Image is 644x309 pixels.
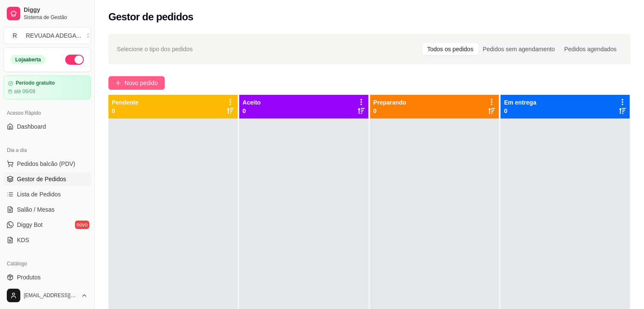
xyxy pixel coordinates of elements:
span: Selecione o tipo dos pedidos [117,44,193,54]
p: Preparando [373,98,406,107]
p: 0 [504,107,536,115]
span: Pedidos balcão (PDV) [17,160,75,168]
span: R [11,31,19,40]
p: 0 [112,107,138,115]
a: Período gratuitoaté 06/09 [3,75,91,99]
a: Lista de Pedidos [3,188,91,201]
a: Gestor de Pedidos [3,172,91,186]
span: plus [115,80,121,86]
p: Pendente [112,98,138,107]
button: Novo pedido [108,76,165,90]
button: Select a team [3,27,91,44]
span: Diggy [24,6,88,14]
span: Novo pedido [124,78,158,88]
div: Acesso Rápido [3,106,91,120]
p: 0 [243,107,261,115]
a: KDS [3,233,91,247]
button: Alterar Status [65,55,84,65]
div: REVUADA ADEGA ... [26,31,81,40]
p: 0 [373,107,406,115]
button: Pedidos balcão (PDV) [3,157,91,171]
article: até 06/09 [14,88,35,95]
a: DiggySistema de Gestão [3,3,91,24]
p: Aceito [243,98,261,107]
span: Diggy Bot [17,221,43,229]
span: Sistema de Gestão [24,14,88,21]
div: Pedidos agendados [559,43,621,55]
span: [EMAIL_ADDRESS][DOMAIN_NAME] [24,292,77,299]
a: Diggy Botnovo [3,218,91,232]
span: Dashboard [17,122,46,131]
h2: Gestor de pedidos [108,10,193,24]
div: Dia a dia [3,143,91,157]
span: Lista de Pedidos [17,190,61,199]
a: Produtos [3,270,91,284]
span: KDS [17,236,29,244]
div: Loja aberta [11,55,46,64]
button: [EMAIL_ADDRESS][DOMAIN_NAME] [3,285,91,306]
div: Catálogo [3,257,91,270]
div: Todos os pedidos [423,43,478,55]
a: Salão / Mesas [3,203,91,216]
p: Em entrega [504,98,536,107]
div: Pedidos sem agendamento [478,43,559,55]
article: Período gratuito [16,80,55,86]
span: Salão / Mesas [17,205,55,214]
span: Gestor de Pedidos [17,175,66,183]
a: Dashboard [3,120,91,133]
span: Produtos [17,273,41,281]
